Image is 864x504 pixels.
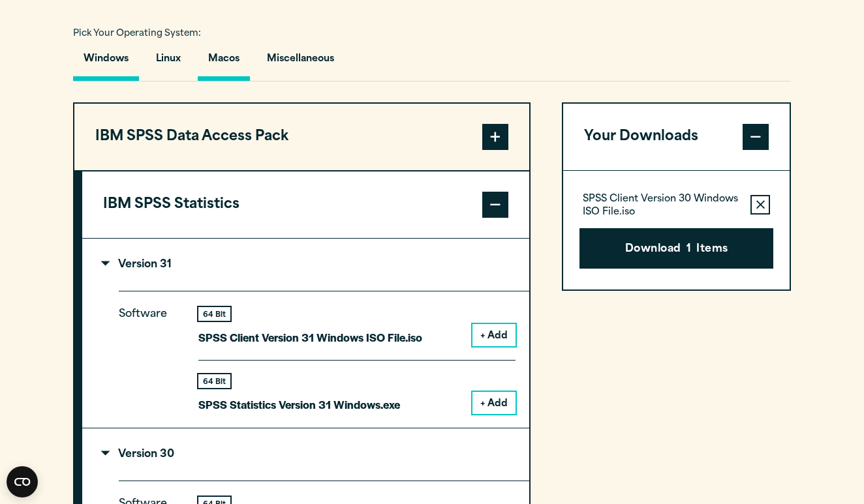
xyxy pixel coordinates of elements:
button: Miscellaneous [256,44,345,81]
p: Version 30 [103,449,174,460]
button: Open CMP widget [7,466,38,497]
div: 64 Bit [198,307,230,321]
p: SPSS Client Version 31 Windows ISO File.iso [198,328,422,347]
button: + Add [472,324,516,346]
div: 64 Bit [198,374,230,388]
button: Macos [198,44,250,81]
button: Your Downloads [563,104,790,170]
p: SPSS Statistics Version 31 Windows.exe [198,395,400,414]
p: Version 31 [103,259,172,270]
p: Software [119,305,177,404]
div: Your Downloads [563,170,790,289]
button: IBM SPSS Statistics [82,171,529,238]
p: SPSS Client Version 30 Windows ISO File.iso [583,193,740,219]
button: Windows [73,44,139,81]
button: + Add [472,392,516,414]
button: Download1Items [579,228,773,269]
button: Linux [146,44,191,81]
summary: Version 30 [82,428,529,481]
button: IBM SPSS Data Access Pack [74,104,529,170]
span: Pick Your Operating System: [73,29,201,38]
summary: Version 31 [82,239,529,291]
span: 1 [687,241,691,258]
